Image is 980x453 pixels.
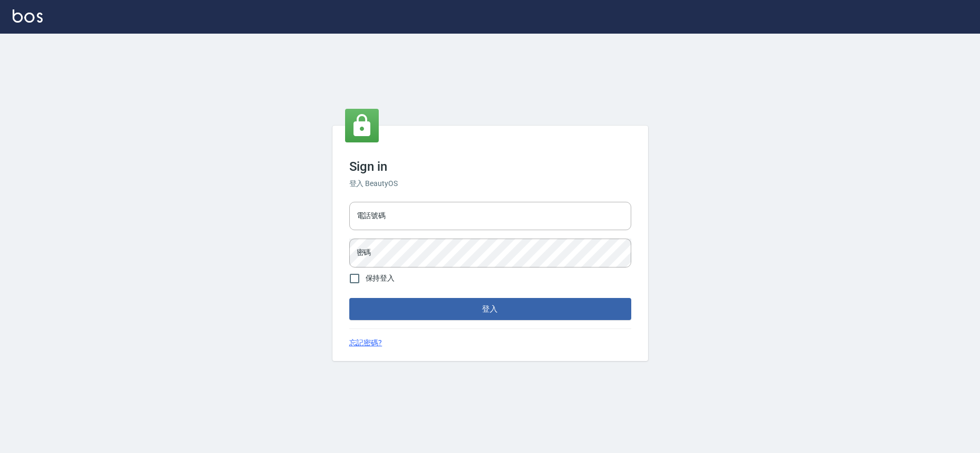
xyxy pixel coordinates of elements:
[366,273,395,284] span: 保持登入
[13,9,43,23] img: Logo
[349,178,631,189] h6: 登入 BeautyOS
[349,159,631,174] h3: Sign in
[349,298,631,320] button: 登入
[349,337,382,348] a: 忘記密碼?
